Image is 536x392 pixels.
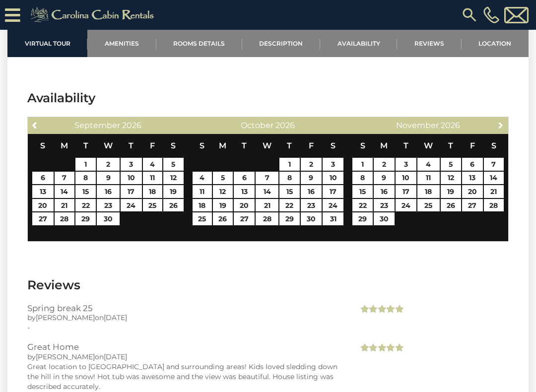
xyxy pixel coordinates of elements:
[462,158,483,171] a: 6
[193,172,212,185] a: 4
[193,185,212,198] a: 11
[27,352,343,362] div: by on
[87,30,156,57] a: Amenities
[323,158,343,171] a: 3
[417,185,440,198] a: 18
[234,185,255,198] a: 13
[301,199,322,212] a: 23
[129,141,134,150] span: Thursday
[75,158,96,171] a: 1
[213,185,233,198] a: 12
[213,212,233,225] a: 26
[97,185,120,198] a: 16
[396,172,416,185] a: 10
[462,30,529,57] a: Location
[396,199,416,212] a: 24
[491,141,496,150] span: Saturday
[403,141,408,150] span: Tuesday
[104,141,113,150] span: Wednesday
[441,158,461,171] a: 5
[27,304,343,313] h3: Spring break 25
[352,185,372,198] a: 15
[74,121,120,130] span: September
[374,185,395,198] a: 16
[309,141,314,150] span: Friday
[256,185,278,198] a: 14
[462,199,483,212] a: 27
[396,121,439,130] span: November
[323,212,343,225] a: 31
[27,323,343,332] div: -
[441,185,461,198] a: 19
[27,276,509,294] h3: Reviews
[380,141,388,150] span: Monday
[55,185,75,198] a: 14
[256,212,278,225] a: 28
[143,172,162,185] a: 11
[75,172,96,185] a: 8
[441,199,461,212] a: 26
[121,158,142,171] a: 3
[424,141,433,150] span: Wednesday
[219,141,226,150] span: Monday
[301,158,322,171] a: 2
[40,141,45,150] span: Sunday
[461,6,478,24] img: search-regular.svg
[301,212,322,225] a: 30
[352,212,372,225] a: 29
[417,172,440,185] a: 11
[213,199,233,212] a: 19
[55,199,75,212] a: 21
[32,172,54,185] a: 6
[448,141,453,150] span: Thursday
[320,30,397,57] a: Availability
[7,30,87,57] a: Virtual Tour
[122,121,141,130] span: 2026
[163,199,184,212] a: 26
[360,141,365,150] span: Sunday
[55,172,75,185] a: 7
[279,158,300,171] a: 1
[352,158,372,171] a: 1
[397,30,461,57] a: Reviews
[301,172,322,185] a: 9
[31,121,39,129] span: Previous
[104,313,127,322] span: [DATE]
[75,185,96,198] a: 15
[331,141,335,150] span: Saturday
[374,172,395,185] a: 9
[242,30,320,57] a: Description
[97,199,120,212] a: 23
[27,313,343,323] div: by on
[417,158,440,171] a: 4
[417,199,440,212] a: 25
[36,313,95,322] span: [PERSON_NAME]
[163,158,184,171] a: 5
[27,89,509,107] h3: Availability
[75,199,96,212] a: 22
[234,172,255,185] a: 6
[279,172,300,185] a: 8
[163,172,184,185] a: 12
[256,172,278,185] a: 7
[150,141,155,150] span: Friday
[441,121,460,130] span: 2026
[484,158,504,171] a: 7
[213,172,233,185] a: 5
[484,185,504,198] a: 21
[279,199,300,212] a: 22
[495,119,507,131] a: Next
[234,199,255,212] a: 20
[287,141,292,150] span: Thursday
[104,352,127,361] span: [DATE]
[61,141,68,150] span: Monday
[156,30,242,57] a: Rooms Details
[256,199,278,212] a: 21
[484,199,504,212] a: 28
[27,342,343,351] h3: Great Home
[193,199,212,212] a: 18
[32,199,54,212] a: 20
[484,172,504,185] a: 14
[32,212,54,225] a: 27
[55,212,75,225] a: 28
